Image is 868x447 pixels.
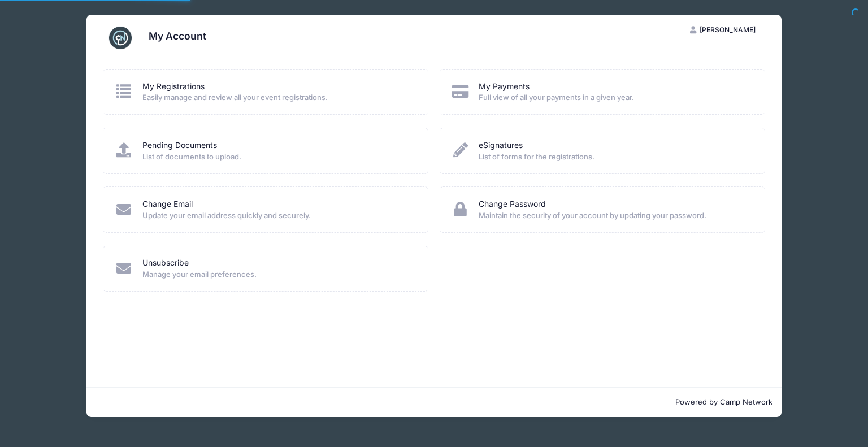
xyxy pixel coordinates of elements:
span: Easily manage and review all your event registrations. [142,92,414,103]
a: Unsubscribe [142,257,189,269]
span: List of forms for the registrations. [479,151,750,163]
a: My Registrations [142,81,205,93]
span: List of documents to upload. [142,151,414,163]
a: eSignatures [479,140,523,151]
h3: My Account [149,30,206,42]
span: Update your email address quickly and securely. [142,210,414,222]
span: Full view of all your payments in a given year. [479,92,750,103]
a: My Payments [479,81,530,93]
p: Powered by Camp Network [96,397,772,408]
a: Change Email [142,198,193,210]
img: CampNetwork [109,27,132,49]
span: Manage your email preferences. [142,269,414,280]
span: Maintain the security of your account by updating your password. [479,210,750,222]
a: Pending Documents [142,140,217,151]
a: Change Password [479,198,546,210]
button: [PERSON_NAME] [680,20,765,40]
span: [PERSON_NAME] [700,25,756,34]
